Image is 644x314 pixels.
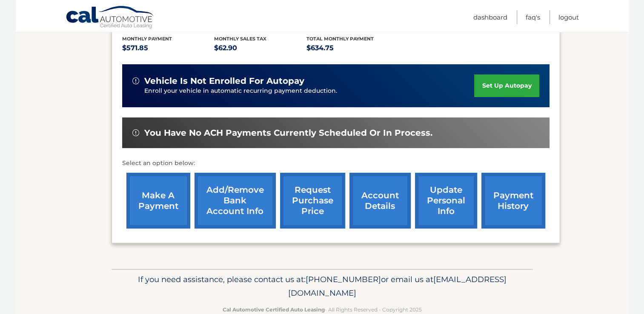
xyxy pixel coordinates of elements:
a: Logout [558,10,579,24]
span: vehicle is not enrolled for autopay [144,76,304,86]
a: Dashboard [473,10,507,24]
p: Enroll your vehicle in automatic recurring payment deduction. [144,86,475,96]
p: $571.85 [122,42,215,54]
img: alert-white.svg [132,77,139,84]
a: Cal Automotive [66,6,155,30]
a: payment history [481,173,545,228]
span: You have no ACH payments currently scheduled or in process. [144,128,432,138]
p: $634.75 [306,42,399,54]
p: Select an option below: [122,158,550,168]
a: request purchase price [280,173,345,228]
p: If you need assistance, please contact us at: or email us at [117,273,527,300]
a: set up autopay [474,74,539,97]
p: $62.90 [214,42,306,54]
span: Monthly sales Tax [214,36,266,42]
p: - All Rights Reserved - Copyright 2025 [117,305,527,314]
span: Monthly Payment [122,36,172,42]
a: make a payment [126,173,190,228]
img: alert-white.svg [132,129,139,136]
a: account details [349,173,411,228]
strong: Cal Automotive Certified Auto Leasing [223,306,325,313]
a: update personal info [415,173,477,228]
a: Add/Remove bank account info [195,173,276,228]
a: FAQ's [526,10,540,24]
span: Total Monthly Payment [306,36,374,42]
span: [PHONE_NUMBER] [306,274,381,284]
span: [EMAIL_ADDRESS][DOMAIN_NAME] [288,274,507,298]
